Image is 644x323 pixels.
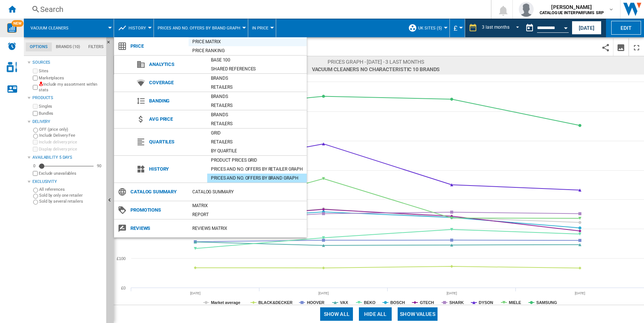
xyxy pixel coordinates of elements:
[145,114,207,124] span: Avg price
[145,137,207,147] span: Quartiles
[145,59,207,70] span: Analytics
[207,75,307,82] div: Brands
[207,83,307,91] div: Retailers
[127,223,189,234] span: Reviews
[189,188,307,196] div: Catalog Summary
[127,205,189,215] span: Promotions
[145,164,207,174] span: History
[207,138,307,146] div: Retailers
[207,102,307,109] div: Retailers
[189,38,307,45] div: Price Matrix
[207,147,307,155] div: By quartile
[207,65,307,73] div: Shared references
[207,111,307,118] div: Brands
[189,225,307,232] div: REVIEWS Matrix
[145,96,207,106] span: Banding
[207,165,307,173] div: Prices and No. offers by retailer graph
[127,41,189,51] span: Price
[189,211,307,218] div: Report
[127,187,189,197] span: Catalog Summary
[145,77,207,88] span: Coverage
[207,56,307,64] div: Base 100
[207,174,307,182] div: Prices and No. offers by brand graph
[189,47,307,54] div: Price Ranking
[207,129,307,137] div: Grid
[207,120,307,127] div: Retailers
[207,156,307,164] div: Product prices grid
[189,202,307,209] div: Matrix
[207,93,307,100] div: Brands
